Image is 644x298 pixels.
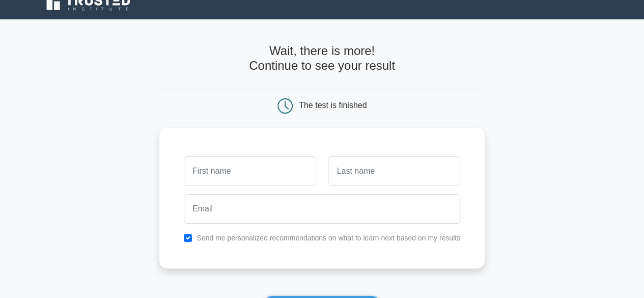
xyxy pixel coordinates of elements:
label: Send me personalized recommendations on what to learn next based on my results [197,234,460,242]
input: Last name [328,156,460,186]
input: First name [184,156,316,186]
input: Email [184,194,460,224]
h4: Wait, there is more! Continue to see your result [159,44,485,73]
div: The test is finished [299,101,367,110]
